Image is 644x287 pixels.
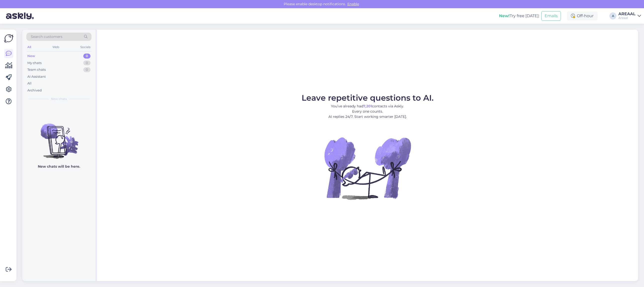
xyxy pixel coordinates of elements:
div: Areaal [618,16,636,20]
div: 0 [83,67,91,72]
a: AREAALAreaal [618,12,641,20]
div: Socials [79,44,92,50]
img: Askly Logo [4,34,13,43]
div: Archived [27,88,42,93]
img: No chats [22,115,95,159]
div: AI Assistant [27,74,46,79]
div: My chats [27,61,42,66]
div: 0 [83,61,91,66]
b: 7,201 [363,104,372,108]
div: All [26,44,32,50]
b: New! [499,13,510,18]
span: Enable [346,2,361,6]
span: Leave repetitive questions to AI. [302,93,434,103]
div: A [609,12,616,19]
p: New chats will be here. [38,164,80,169]
button: Emails [541,11,561,21]
span: Search customers [31,34,62,39]
div: Team chats [27,67,46,72]
div: New [27,54,35,59]
div: All [27,81,32,86]
div: 0 [83,54,91,59]
p: You’ve already had contacts via Askly. Every one counts. AI replies 24/7. Start working smarter [... [302,104,434,119]
div: Off-hour [567,11,598,20]
img: No Chat active [323,123,412,213]
div: AREAAL [618,12,636,16]
div: Web [51,44,60,50]
div: Try free [DATE]: [499,13,539,19]
span: New chats [51,97,67,101]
